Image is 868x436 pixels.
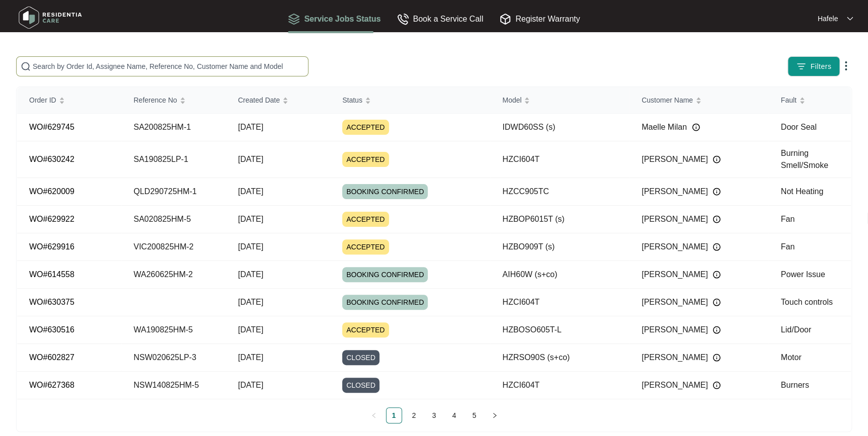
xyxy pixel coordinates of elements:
[642,269,708,281] span: [PERSON_NAME]
[21,61,31,71] img: search-icon
[29,270,74,279] a: WO#614558
[490,233,629,261] td: HZBO909T (s)
[787,56,840,76] button: filter iconFilters
[490,372,629,399] td: HZCI604T
[342,378,379,393] span: CLOSED
[446,407,462,423] li: 4
[713,243,721,251] img: Info icon
[490,178,629,206] td: HZCC905TC
[29,298,74,306] a: WO#630375
[490,261,629,289] td: AIH60W (s+co)
[642,95,693,106] span: Customer Name
[121,261,225,289] td: WA260625HM-2
[29,155,74,163] a: WO#630242
[642,352,708,364] span: [PERSON_NAME]
[29,381,74,389] a: WO#627368
[397,13,409,25] img: Book a Service Call icon
[406,407,422,423] li: 2
[490,114,629,141] td: IDWD60SS (s)
[810,61,831,72] span: Filters
[768,114,851,141] td: Door Seal
[29,353,74,362] a: WO#602827
[121,87,225,114] th: Reference No
[490,141,629,178] td: HZCI604T
[288,13,380,25] div: Service Jobs Status
[238,298,263,306] span: [DATE]
[427,408,442,423] a: 3
[713,326,721,334] img: Info icon
[29,242,74,251] a: WO#629916
[490,344,629,372] td: HZRSO90S (s+co)
[342,95,362,106] span: Status
[29,187,74,196] a: WO#620009
[713,381,721,389] img: Info icon
[490,206,629,233] td: HZBOP6015T (s)
[288,13,300,25] img: Service Jobs Status icon
[466,407,483,423] li: 5
[121,344,225,372] td: NSW020625LP-3
[642,213,708,225] span: [PERSON_NAME]
[447,408,462,423] a: 4
[490,87,629,114] th: Model
[342,152,388,167] span: ACCEPTED
[642,186,708,198] span: [PERSON_NAME]
[642,241,708,253] span: [PERSON_NAME]
[768,289,851,316] td: Touch controls
[121,141,225,178] td: SA190825LP-1
[768,178,851,206] td: Not Heating
[490,289,629,316] td: HZCI604T
[238,155,263,163] span: [DATE]
[133,95,177,106] span: Reference No
[407,408,422,423] a: 2
[768,316,851,344] td: Lid/Door
[238,325,263,334] span: [DATE]
[121,178,225,206] td: QLD290725HM-1
[768,372,851,399] td: Burners
[840,60,852,72] img: dropdown arrow
[33,61,304,72] input: Search by Order Id, Assignee Name, Reference No, Customer Name and Model
[342,295,428,310] span: BOOKING CONFIRMED
[238,242,263,251] span: [DATE]
[629,87,769,114] th: Customer Name
[386,408,402,423] a: 1
[366,407,382,423] button: left
[768,206,851,233] td: Fan
[713,298,721,306] img: Info icon
[342,184,428,199] span: BOOKING CONFIRMED
[487,407,503,423] li: Next Page
[342,120,388,135] span: ACCEPTED
[29,325,74,334] a: WO#630516
[121,206,225,233] td: SA020825HM-5
[238,95,280,106] span: Created Date
[238,353,263,362] span: [DATE]
[29,95,56,106] span: Order ID
[342,212,388,227] span: ACCEPTED
[121,316,225,344] td: WA190825HM-5
[713,354,721,362] img: Info icon
[342,267,428,282] span: BOOKING CONFIRMED
[713,155,721,163] img: Info icon
[818,14,838,24] p: Hafele
[238,270,263,279] span: [DATE]
[502,95,521,106] span: Model
[342,239,388,254] span: ACCEPTED
[642,324,708,336] span: [PERSON_NAME]
[487,407,503,423] button: right
[15,3,86,33] img: residentia care logo
[499,13,580,25] div: Register Warranty
[238,187,263,196] span: [DATE]
[29,123,74,131] a: WO#629745
[397,13,484,25] div: Book a Service Call
[426,407,442,423] li: 3
[121,372,225,399] td: NSW140825HM-5
[467,408,482,423] a: 5
[121,114,225,141] td: SA200825HM-1
[642,379,708,391] span: [PERSON_NAME]
[847,16,853,21] img: dropdown arrow
[713,271,721,279] img: Info icon
[796,61,806,71] img: filter icon
[29,215,74,223] a: WO#629922
[713,215,721,223] img: Info icon
[226,87,330,114] th: Created Date
[768,261,851,289] td: Power Issue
